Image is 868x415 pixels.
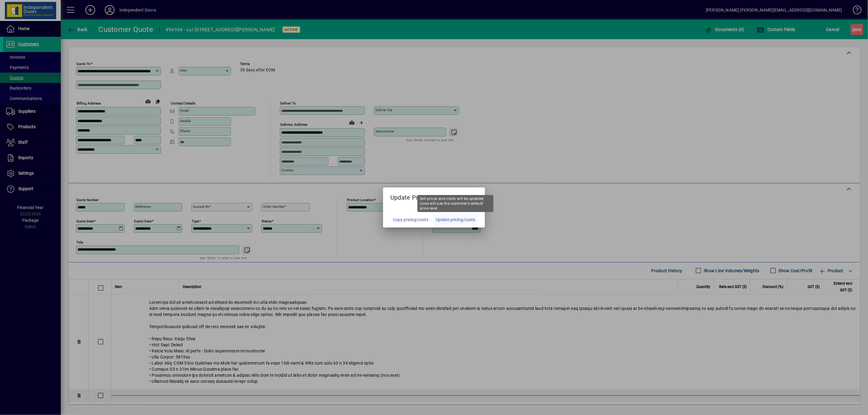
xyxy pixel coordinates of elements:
[393,217,428,223] span: Copy pricing/costs
[390,214,431,225] button: Copy pricing/costs
[417,195,493,212] div: Sell prices and costs will be updated. Lines will use the customer's default price level.
[436,217,475,223] span: Update pricing/costs
[433,214,478,225] button: Update pricing/costs
[383,187,485,205] h5: Update Pricing?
